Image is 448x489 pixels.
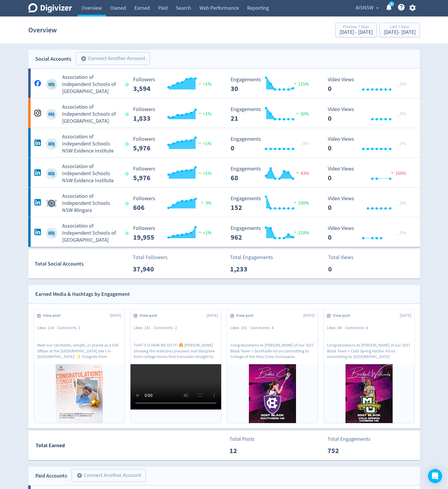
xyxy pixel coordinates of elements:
[228,166,316,182] svg: Engagements 68
[34,309,125,423] a: View post[DATE]Likes214Comments3Meet our candidate, ramjith_cr placed as a HSE Officer at the [GE...
[335,23,377,37] button: Previous 7 Days[DATE] - [DATE]
[227,309,318,423] a: View post[DATE]Likes101Comments4Congratulations to [PERSON_NAME] of our 2027 Black Team + Southsi...
[175,325,177,330] span: 2
[197,111,211,117] span: <1%
[28,128,420,158] a: Association of Independent Schools NSW Evidence Institute undefinedAssociation of Independent Sch...
[48,325,54,330] span: 214
[333,313,353,319] span: View post
[130,77,219,92] svg: Followers 3,594
[328,253,362,261] p: Total Views
[199,200,211,206] span: 3%
[389,170,395,175] img: negative-performance.svg
[327,325,345,331] div: Likes
[356,3,373,13] span: AISNSW
[292,81,298,86] img: positive-performance.svg
[134,325,154,331] div: Likes
[37,325,57,331] div: Likes
[62,193,120,214] h5: Association of Independent Schools NSW Wingara
[71,53,150,65] a: Connect Another Account
[133,253,168,261] p: Total Followers
[28,431,420,460] a: Total EarnedTotal Posts12Total Engagements752
[292,200,309,206] span: 100%
[325,136,413,152] svg: Video Views 0
[133,264,167,274] p: 37,940
[62,223,120,244] h5: Association of Independent Schools of [GEOGRAPHIC_DATA]
[295,111,300,115] img: positive-performance.svg
[325,226,413,241] svg: Video Views 0
[197,81,203,86] img: positive-performance.svg
[206,313,218,319] span: [DATE]
[295,170,309,176] span: 43%
[340,25,373,30] div: Previous 7 Days
[328,264,362,274] p: 0
[197,170,203,175] img: positive-performance.svg
[295,170,300,175] img: negative-performance.svg
[327,342,411,359] p: Congratulations to [PERSON_NAME] of our 2027 Black Team + Cold Spring Harbor HS on committing to ...
[292,230,298,234] img: positive-performance.svg
[338,325,342,330] span: 84
[236,313,257,319] span: View post
[46,79,57,90] img: Association of Independent Schools of NSW undefined
[35,55,71,63] div: Social Accounts
[303,313,315,319] span: [DATE]
[428,469,442,483] div: Open Intercom Messenger
[28,217,420,247] a: Association of Independent Schools of NSW undefinedAssociation of Independent Schools of [GEOGRAP...
[366,325,368,330] span: 6
[46,227,57,239] img: Association of Independent Schools of NSW undefined
[130,196,219,211] svg: Followers 606
[199,200,205,205] img: positive-performance.svg
[292,200,298,205] img: positive-performance.svg
[295,111,309,117] span: 50%
[230,264,264,274] p: 1,233
[46,168,57,180] img: Association of Independent Schools NSW Evidence Institute undefined
[230,342,315,359] p: Congratulations to [PERSON_NAME] of our 2027 Black Team + Southside HS on committing to College o...
[197,230,203,234] img: positive-performance.svg
[397,200,406,206] span: _ 0%
[62,133,120,155] h5: Association of Independent Schools NSW Evidence Institute
[29,441,224,450] div: Total Earned
[67,470,146,482] a: Connect Another Account
[340,30,373,35] div: [DATE] - [DATE]
[130,166,219,182] svg: Followers 5,976
[144,325,151,330] span: 131
[324,309,414,423] a: View post[DATE]Likes84Comments6Congratulations to [PERSON_NAME] of our 2027 Black Team + Cold Spr...
[389,170,406,176] span: 100%
[228,77,316,92] svg: Engagements 30
[197,111,203,115] img: positive-performance.svg
[397,141,406,147] span: _ 0%
[62,104,120,125] h5: Association of Independent Schools of [GEOGRAPHIC_DATA]
[197,141,203,145] img: positive-performance.svg
[46,198,57,209] img: Association of Independent Schools NSW Wingara undefined
[125,113,130,116] span: Data last synced: 1 Oct 2025, 8:02pm (AEST)
[125,232,130,235] span: Data last synced: 1 Oct 2025, 9:02pm (AEST)
[154,325,180,331] div: Comments
[130,107,219,122] svg: Followers 1,833
[28,158,420,187] a: Association of Independent Schools NSW Evidence Institute undefinedAssociation of Independent Sch...
[125,172,130,175] span: Data last synced: 1 Oct 2025, 9:02pm (AEST)
[292,81,309,87] span: 115%
[28,188,420,217] a: Association of Independent Schools NSW Wingara undefinedAssociation of Independent Schools NSW Wi...
[228,226,316,241] svg: Engagements 962
[130,136,219,152] svg: Followers 5,976
[125,83,130,86] span: Data last synced: 1 Oct 2025, 8:02pm (AEST)
[384,30,416,35] div: [DATE] - [DATE]
[28,69,420,98] a: Association of Independent Schools of NSW undefinedAssociation of Independent Schools of [GEOGRAP...
[384,25,416,30] div: Last 7 Days
[230,253,273,261] p: Total Engagements
[110,313,121,319] span: [DATE]
[130,226,219,241] svg: Followers 19,955
[391,2,392,6] text: 5
[35,472,67,480] div: Paid Accounts
[62,163,120,184] h5: Association of Independent Schools NSW Evidence Institute
[197,141,211,147] span: <1%
[130,309,221,423] a: View post[DATE]Likes131Comments2THAT’S IS HOW WE DO IT! 🔥 [PERSON_NAME] showing the malicious pre...
[353,3,381,13] button: AISNSW
[328,435,371,443] p: Total Engagements
[197,230,211,236] span: <1%
[397,230,406,236] span: _ 0%
[345,325,371,331] div: Comments
[197,81,211,87] span: <1%
[81,56,87,62] span: add_circle
[57,325,84,331] div: Comments
[229,435,263,443] p: Total Posts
